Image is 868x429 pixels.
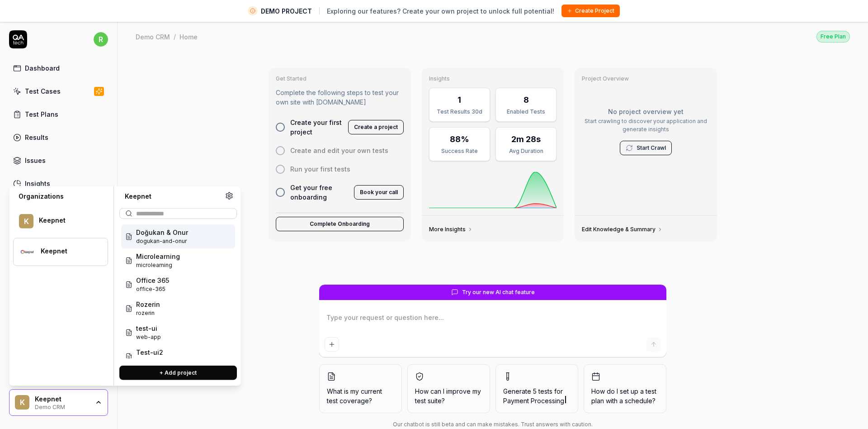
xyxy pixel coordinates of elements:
[9,175,108,192] a: Insights
[503,386,571,405] span: Generate 5 tests for
[290,146,388,155] span: Create and edit your own tests
[39,216,96,224] div: Keepnet
[13,192,108,201] div: Organizations
[407,364,490,413] button: How can I improve my test suite?
[94,32,108,47] span: r
[94,30,108,48] button: r
[136,357,163,365] span: Project ID: SRMn
[136,285,169,293] span: Project ID: IZIK
[136,237,188,245] span: Project ID: 6McT
[136,261,180,269] span: Project ID: ZxCQ
[119,192,225,201] div: Keepnet
[136,309,160,317] span: Project ID: hbdz
[13,238,108,266] button: Keepnet LogoKeepnet
[25,156,46,165] div: Issues
[25,110,58,119] div: Test Plans
[591,386,659,405] span: How do I set up a test plan with a schedule?
[276,217,404,231] button: Complete Onboarding
[816,30,850,43] button: Free Plan
[41,247,96,255] div: Keepnet
[290,118,343,137] span: Create your first project
[25,63,60,73] div: Dashboard
[136,276,169,285] span: Office 365
[327,386,394,405] span: What is my current test coverage?
[429,75,557,82] h3: Insights
[136,300,160,309] span: Rozerin
[136,348,163,357] span: Test-ui2
[290,164,350,174] span: Run your first tests
[9,59,108,77] a: Dashboard
[561,5,620,17] button: Create Project
[495,364,578,413] button: Generate 5 tests forPayment Processing
[511,133,541,145] div: 2m 28s
[458,94,461,106] div: 1
[25,133,48,142] div: Results
[15,395,29,410] span: K
[9,152,108,169] a: Issues
[19,244,35,260] img: Keepnet Logo
[35,395,89,403] div: Keepnet
[290,183,349,202] span: Get your free onboarding
[179,32,198,41] div: Home
[136,252,180,261] span: Microlearning
[582,226,663,233] a: Edit Knowledge & Summary
[261,6,312,16] span: DEMO PROJECT
[119,366,237,380] button: + Add project
[9,82,108,100] a: Test Cases
[136,228,188,237] span: Doğukan & Onur
[25,179,50,188] div: Insights
[348,120,404,134] button: Create a project
[136,324,161,333] span: test-ui
[136,32,170,41] div: Demo CRM
[9,105,108,123] a: Test Plans
[415,386,482,405] span: How can I improve my test suite?
[524,94,529,106] div: 8
[9,389,108,416] button: KKeepnetDemo CRM
[13,208,108,234] button: KKeepnet
[319,364,402,413] button: What is my current test coverage?
[450,133,469,145] div: 88%
[637,144,666,152] a: Start Crawl
[501,147,551,155] div: Avg Duration
[435,147,484,155] div: Success Rate
[319,420,666,429] div: Our chatbot is still beta and can make mistakes. Trust answers with caution.
[327,6,554,16] span: Exploring our features? Create your own project to unlock full potential!
[276,88,404,107] p: Complete the following steps to test your own site with [DOMAIN_NAME]
[35,403,89,410] div: Demo CRM
[174,32,176,41] div: /
[19,214,33,229] span: K
[348,122,404,131] a: Create a project
[462,288,535,296] span: Try our new AI chat feature
[225,192,233,203] a: Organization settings
[503,397,564,405] span: Payment Processing
[276,75,404,82] h3: Get Started
[429,226,473,233] a: More Insights
[325,337,339,352] button: Add attachment
[501,108,551,116] div: Enabled Tests
[354,187,404,196] a: Book your call
[119,223,237,358] div: Suggestions
[9,129,108,146] a: Results
[582,117,710,133] p: Start crawling to discover your application and generate insights
[584,364,666,413] button: How do I set up a test plan with a schedule?
[354,185,404,200] button: Book your call
[582,75,710,82] h3: Project Overview
[25,86,61,96] div: Test Cases
[582,107,710,116] p: No project overview yet
[136,333,161,341] span: Project ID: Vj1R
[435,108,484,116] div: Test Results 30d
